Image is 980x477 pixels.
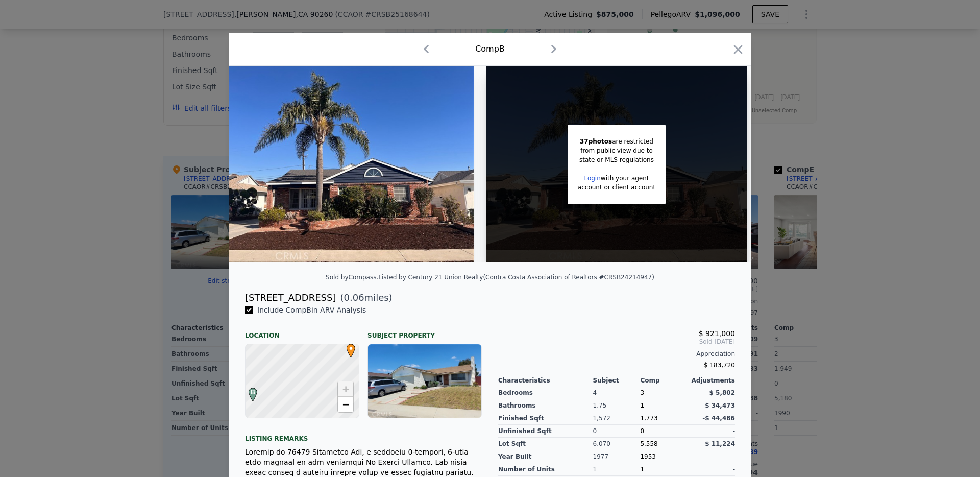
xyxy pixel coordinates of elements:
div: 1 [640,399,688,412]
div: Adjustments [688,376,735,385]
div: Year Built [498,450,593,463]
span: 5,558 [640,440,657,447]
img: Property Img [212,66,474,262]
div: B [246,388,252,394]
span: $ 921,000 [699,329,735,338]
div: Characteristics [498,376,593,385]
span: ( miles) [336,291,392,305]
div: - [688,450,735,463]
span: 0.06 [344,292,364,303]
div: Location [245,323,359,340]
div: Listed by Century 21 Union Realty (Contra Costa Association of Realtors #CRSB24214947) [378,274,654,281]
div: account or client account [578,183,655,192]
div: 1 [593,463,641,476]
span: B [246,388,260,397]
div: Bedrooms [498,387,593,399]
div: - [688,463,735,476]
div: 1953 [640,450,688,463]
div: 1977 [593,450,641,463]
span: with your agent [601,175,649,182]
span: Include Comp B in ARV Analysis [253,306,370,314]
span: Sold [DATE] [498,338,735,346]
div: 6,070 [593,438,641,450]
span: + [342,383,349,395]
div: Lot Sqft [498,438,593,450]
span: 37 photos [580,138,612,145]
div: Bathrooms [498,399,593,412]
div: Appreciation [498,350,735,358]
span: 3 [640,389,644,396]
a: Login [584,175,600,182]
div: Unfinished Sqft [498,425,593,438]
span: 0 [640,427,644,435]
div: • [344,344,350,350]
div: 1 [640,463,688,476]
div: 1,572 [593,412,641,425]
div: Subject [593,376,641,385]
div: are restricted [578,137,655,146]
span: $ 183,720 [704,362,735,369]
div: state or MLS regulations [578,155,655,164]
span: $ 5,802 [709,389,735,396]
div: [STREET_ADDRESS] [245,291,336,305]
div: Sold by Compass . [326,274,378,281]
div: 0 [593,425,641,438]
span: • [344,341,358,356]
div: Subject Property [367,323,482,340]
div: Comp B [475,43,505,55]
a: Zoom out [338,397,353,412]
span: $ 11,224 [705,440,735,447]
div: Comp [640,376,688,385]
div: Number of Units [498,463,593,476]
div: Listing remarks [245,426,482,443]
div: 1.75 [593,399,641,412]
a: Zoom in [338,381,353,397]
span: $ 34,473 [705,402,735,409]
span: − [342,398,349,411]
div: Finished Sqft [498,412,593,425]
span: -$ 44,486 [702,415,735,422]
div: from public view due to [578,146,655,155]
span: 1,773 [640,415,657,422]
div: 4 [593,387,641,399]
div: - [688,425,735,438]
